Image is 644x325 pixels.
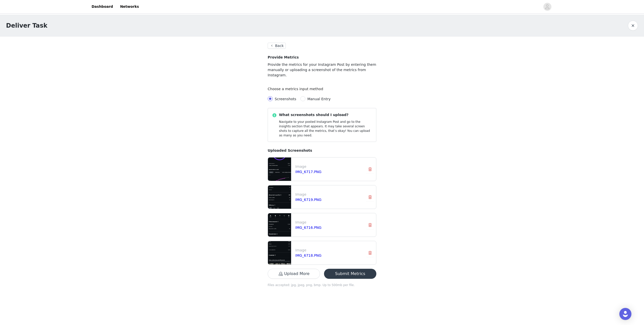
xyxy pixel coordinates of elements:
button: Back [268,43,286,49]
h1: Deliver Task [6,21,47,30]
p: What screenshots should I upload? [279,112,372,118]
a: IMG_6719.PNG [295,198,321,202]
span: Upload More [268,272,320,276]
p: Files accepted: jpg, jpeg, png, bmp. Up to 500mb per file. [268,283,376,287]
a: Dashboard [89,1,116,12]
p: Image [295,248,362,253]
a: Networks [117,1,142,12]
img: file [268,241,291,264]
button: Upload More [268,269,320,279]
div: Open Intercom Messenger [619,308,631,320]
p: Image [295,192,362,197]
span: Manual Entry [307,97,331,101]
img: file [268,185,291,209]
span: Screenshots [275,97,296,101]
h4: Provide Metrics [268,55,376,60]
p: Navigate to your posted Instagram Post and go to the insights section that appears. It may take s... [279,120,372,138]
label: Choose a metrics input method [268,87,326,91]
p: Image [295,164,362,169]
div: avatar [545,3,550,11]
img: file [268,213,291,237]
a: IMG_6717.PNG [295,170,321,174]
a: IMG_6718.PNG [295,253,321,257]
a: IMG_6716.PNG [295,226,321,230]
img: file [268,157,291,181]
p: Image [295,220,362,225]
button: Submit Metrics [324,269,376,279]
p: Provide the metrics for your Instagram Post by entering them manually or uploading a screenshot o... [268,62,376,78]
p: Uploaded Screenshots [268,148,376,153]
